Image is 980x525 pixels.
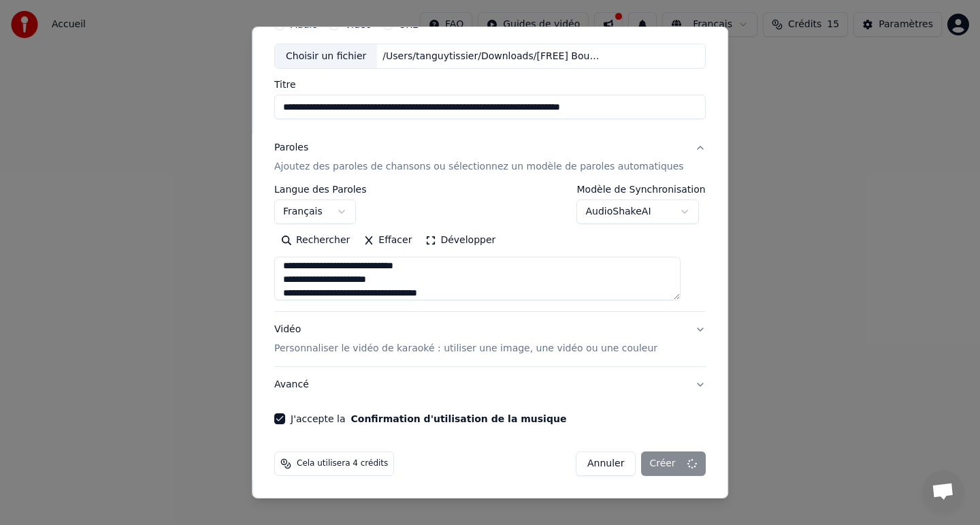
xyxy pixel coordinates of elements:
button: J'accepte la [351,414,567,424]
label: URL [399,20,418,29]
span: Cela utilisera 4 crédits [297,458,388,469]
label: Modèle de Synchronisation [577,185,706,195]
div: Choisir un fichier [275,44,377,69]
p: Personnaliser le vidéo de karaoké : utiliser une image, une vidéo ou une couleur [274,342,657,355]
button: Développer [419,230,503,252]
button: Annuler [576,451,636,476]
button: VidéoPersonnaliser le vidéo de karaoké : utiliser une image, une vidéo ou une couleur [274,313,706,367]
div: ParolesAjoutez des paroles de chansons ou sélectionnez un modèle de paroles automatiques [274,185,706,312]
div: /Users/tanguytissier/Downloads/[FREE] Bouss x L2B Type Beat JUSTE À DEUX Instru Rap Été AfroMe... [378,50,609,63]
label: Langue des Paroles [274,185,367,195]
button: Avancé [274,367,706,402]
p: Ajoutez des paroles de chansons ou sélectionnez un modèle de paroles automatiques [274,161,684,174]
label: J'accepte la [291,414,566,424]
label: Titre [274,80,706,90]
button: Effacer [357,230,419,252]
label: Audio [291,20,318,29]
label: Vidéo [345,20,372,29]
button: ParolesAjoutez des paroles de chansons ou sélectionnez un modèle de paroles automatiques [274,131,706,185]
button: Rechercher [274,230,357,252]
div: Paroles [274,142,308,155]
div: Vidéo [274,323,657,356]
